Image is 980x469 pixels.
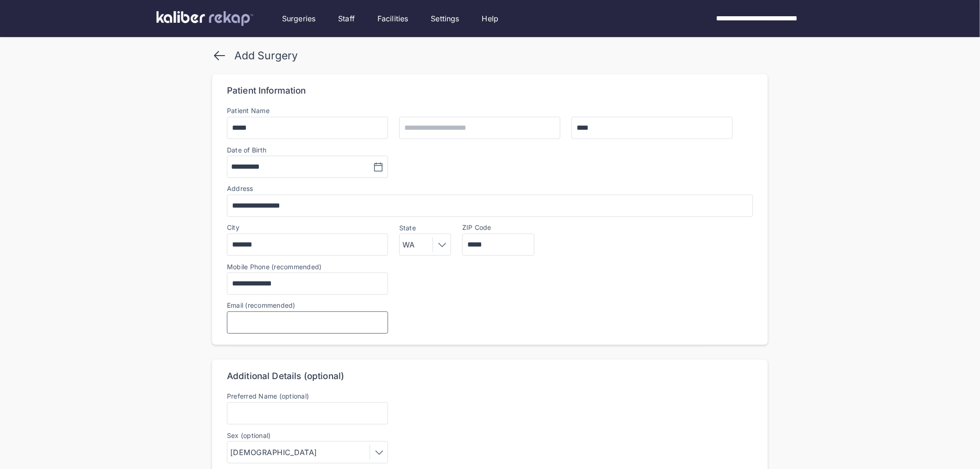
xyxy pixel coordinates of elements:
div: Date of Birth [227,146,266,154]
input: MM/DD/YYYY [231,161,302,172]
img: kaliber labs logo [157,11,253,26]
label: Mobile Phone (recommended) [227,263,753,271]
a: Settings [431,13,459,24]
label: City [227,223,239,231]
label: Patient Name [227,107,270,114]
div: WA [402,239,418,250]
div: Additional Details (optional) [227,371,344,382]
a: Staff [338,13,355,24]
label: Preferred Name (optional) [227,392,309,400]
div: Add Surgery [234,49,298,62]
label: ZIP Code [462,223,491,231]
label: Sex (optional) [227,432,388,439]
a: Surgeries [282,13,315,24]
a: Help [482,13,499,24]
label: Address [227,184,253,192]
label: State [399,224,451,232]
div: [DEMOGRAPHIC_DATA] [230,447,320,458]
div: Patient Information [227,85,306,96]
a: Facilities [377,13,408,24]
label: Email (recommended) [227,301,295,309]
